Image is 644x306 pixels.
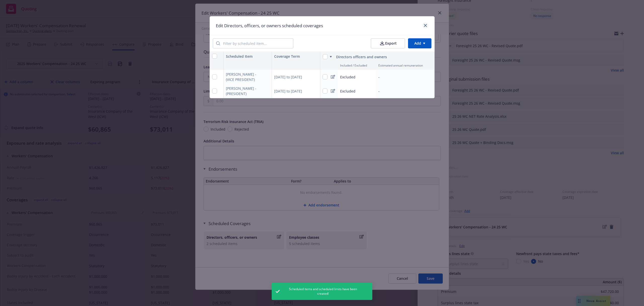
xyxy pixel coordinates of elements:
span: Excluded [340,89,355,94]
div: DANIEL MARTINEZ - (VICE PRESIDENT) [226,72,264,82]
div: [DATE] to [DATE] [272,84,320,98]
svg: Search [216,41,220,45]
h1: Edit Directors, officers, or owners scheduled coverages [216,22,323,29]
input: Select [212,74,217,79]
button: Resize column [319,61,321,70]
div: Scheduled Item [224,52,272,61]
span: Scheduled items and scheduled limits have been created! [284,287,362,296]
input: Filter by scheduled item... [220,39,293,48]
button: Resize column [271,61,272,70]
div: Directors officers and owners [336,54,423,59]
div: Included / Excluded [338,61,376,70]
div: Coverage Term [272,52,320,61]
button: Resize column [375,61,377,70]
div: Estimated annual remuneration [376,61,434,70]
div: LUZ GLADIS MARTINEZ - (PRESIDENT) [226,86,264,96]
div: [DATE] to [DATE] [272,70,320,84]
input: Select [323,74,328,79]
a: close [422,22,428,28]
button: Resize column [433,61,435,70]
button: Add [408,38,431,48]
span: - [378,74,380,80]
input: Select [323,88,328,94]
span: Excluded [340,75,355,79]
span: Add [414,41,421,46]
span: - [378,88,380,94]
button: Export [371,38,405,48]
input: Select [212,88,217,94]
input: Select all [323,54,328,59]
input: Select all [212,54,217,59]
